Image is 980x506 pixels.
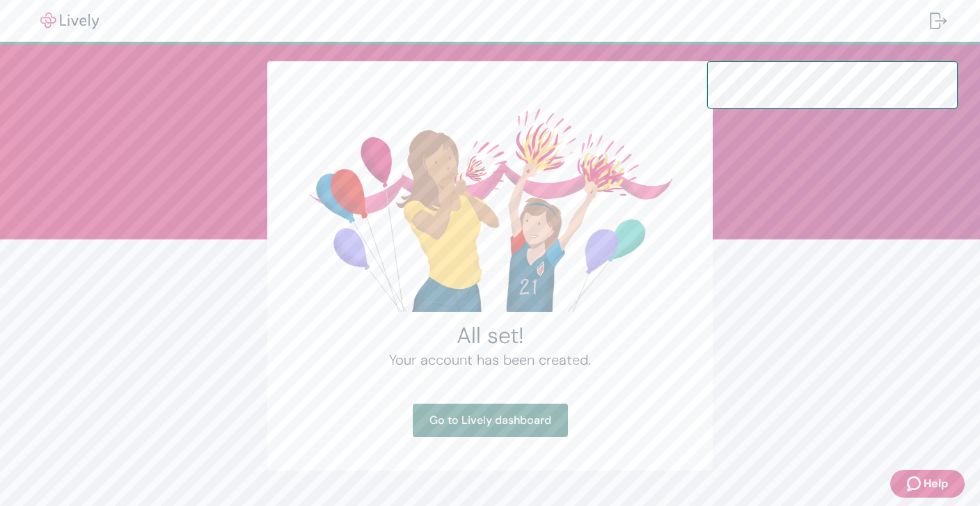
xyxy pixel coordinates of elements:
[919,4,958,38] button: Log out
[301,349,679,370] h4: Your account has been created.
[924,475,948,492] span: Help
[890,470,965,498] button: Zendesk support iconHelp
[907,475,924,492] svg: Zendesk support icon
[413,404,568,437] a: Go to Lively dashboard
[301,322,679,349] h2: All set!
[31,13,109,29] img: Lively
